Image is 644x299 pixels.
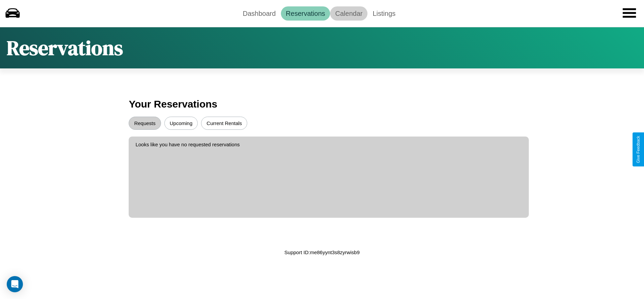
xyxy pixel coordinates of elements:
[129,117,161,130] button: Requests
[330,6,367,21] a: Calendar
[164,117,198,130] button: Upcoming
[281,6,330,21] a: Reservations
[7,276,23,292] div: Open Intercom Messenger
[135,140,522,149] p: Looks like you have no requested reservations
[636,136,641,163] div: Give Feedback
[7,34,123,62] h1: Reservations
[238,6,281,21] a: Dashboard
[284,248,359,257] p: Support ID: me86yynt3s8zyrwisb9
[129,95,515,113] h3: Your Reservations
[201,117,247,130] button: Current Rentals
[367,6,400,21] a: Listings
